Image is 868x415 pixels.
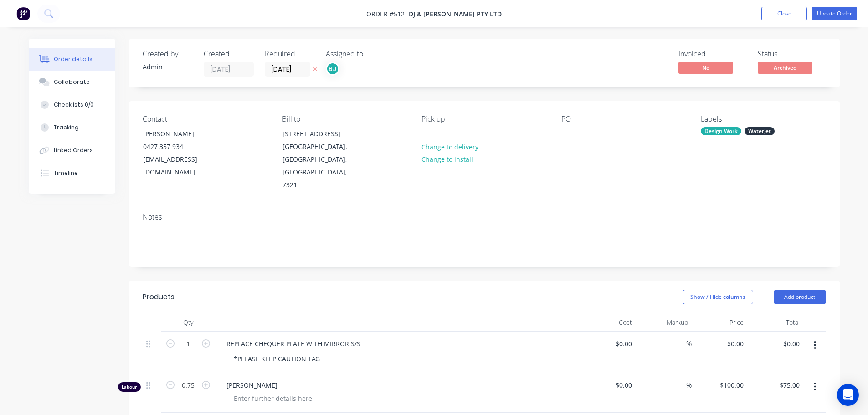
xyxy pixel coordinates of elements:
[686,338,692,349] span: %
[143,128,219,140] div: [PERSON_NAME]
[409,10,502,18] span: DJ & [PERSON_NAME] Pty Ltd
[678,62,733,73] span: No
[747,313,803,332] div: Total
[745,127,775,135] div: Waterjet
[219,337,368,350] div: REPLACE CHEQUER PLATE WITH MIRROR S/S
[143,292,175,302] div: Products
[416,140,483,153] button: Change to delivery
[143,213,826,221] div: Notes
[326,50,417,58] div: Assigned to
[282,128,358,140] div: [STREET_ADDRESS]
[774,290,826,304] button: Add product
[366,10,409,18] span: Order #512 -
[636,313,692,332] div: Markup
[758,62,812,73] span: Archived
[265,50,315,58] div: Required
[812,7,857,20] button: Update Order
[282,115,407,123] div: Bill to
[701,127,741,135] div: Design Work
[54,55,92,63] div: Order details
[135,127,226,179] div: [PERSON_NAME]0427 357 934[EMAIL_ADDRESS][DOMAIN_NAME]
[580,313,636,332] div: Cost
[701,115,826,123] div: Labels
[226,352,327,365] div: *PLEASE KEEP CAUTION TAG
[421,115,546,123] div: Pick up
[561,115,686,123] div: PO
[161,313,216,332] div: Qty
[143,50,193,58] div: Created by
[29,71,115,93] button: Collaborate
[275,127,366,192] div: [STREET_ADDRESS][GEOGRAPHIC_DATA], [GEOGRAPHIC_DATA], [GEOGRAPHIC_DATA], 7321
[29,116,115,139] button: Tracking
[416,153,478,165] button: Change to install
[118,382,141,392] div: Labour
[54,146,93,154] div: Linked Orders
[282,140,358,191] div: [GEOGRAPHIC_DATA], [GEOGRAPHIC_DATA], [GEOGRAPHIC_DATA], 7321
[226,380,576,390] span: [PERSON_NAME]
[29,139,115,162] button: Linked Orders
[54,169,78,177] div: Timeline
[29,93,115,116] button: Checklists 0/0
[16,7,30,20] img: Factory
[761,7,807,20] button: Close
[54,101,94,109] div: Checklists 0/0
[54,123,79,132] div: Tracking
[692,313,748,332] div: Price
[29,48,115,71] button: Order details
[29,162,115,184] button: Timeline
[758,50,826,58] div: Status
[54,78,90,86] div: Collaborate
[686,380,692,390] span: %
[678,50,747,58] div: Invoiced
[143,115,267,123] div: Contact
[837,384,859,406] div: Open Intercom Messenger
[683,290,753,304] button: Show / Hide columns
[143,153,219,179] div: [EMAIL_ADDRESS][DOMAIN_NAME]
[143,62,193,72] div: Admin
[204,50,254,58] div: Created
[143,140,219,153] div: 0427 357 934
[326,62,339,76] button: BJ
